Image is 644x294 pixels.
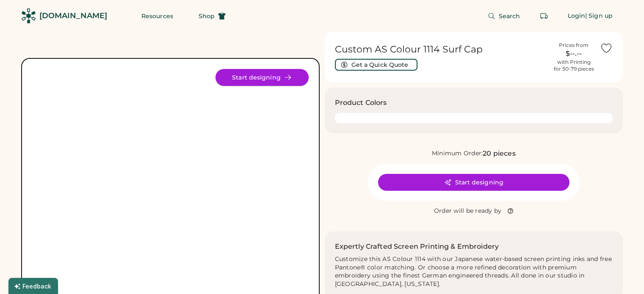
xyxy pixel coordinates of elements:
div: Minimum Order: [432,149,483,158]
div: 20 pieces [483,148,515,159]
div: Prices from [559,42,589,49]
div: Order will be ready by [434,207,502,215]
div: Customize this AS Colour 1114 with our Japanese water-based screen printing inks and free Pantone... [335,255,613,289]
div: [DOMAIN_NAME] [39,11,107,21]
span: Shop [199,13,215,19]
button: Start designing [378,174,569,191]
img: Rendered Logo - Screens [21,8,36,23]
h1: Custom AS Colour 1114 Surf Cap [335,44,548,55]
button: Search [478,8,531,25]
div: Login [568,12,586,20]
button: Start designing [216,69,309,86]
button: Shop [188,8,236,25]
span: Search [499,13,520,19]
h3: Product Colors [335,98,387,108]
div: | Sign up [585,12,613,20]
button: Resources [131,8,183,25]
div: with Printing for 50-79 pieces [554,59,594,72]
div: $--.-- [553,49,595,59]
button: Retrieve an order [536,8,553,25]
h2: Expertly Crafted Screen Printing & Embroidery [335,242,499,252]
button: Get a Quick Quote [335,59,417,71]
